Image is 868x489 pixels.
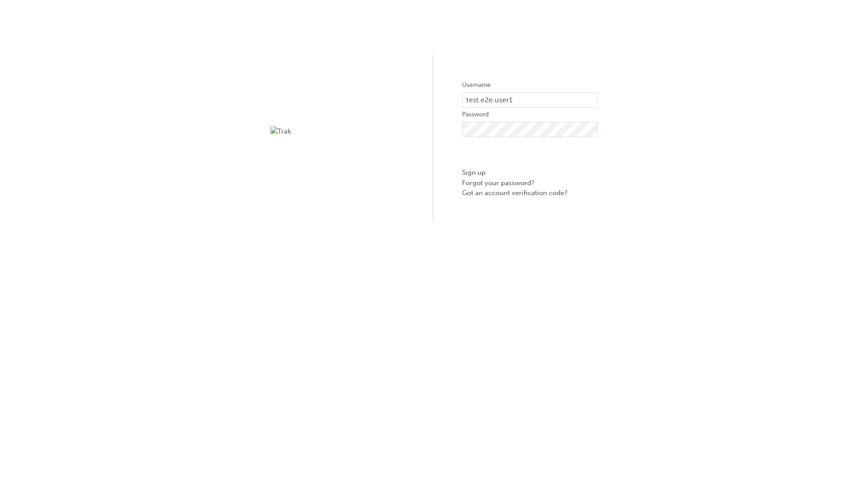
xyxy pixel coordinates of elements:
[462,92,598,108] input: Username
[462,109,598,120] label: Password
[462,80,598,91] label: Username
[462,188,598,198] a: Got an account verification code?
[462,178,598,188] a: Forgot your password?
[462,144,598,161] button: Sign In
[270,126,406,137] img: Trak
[462,168,598,178] a: Sign up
